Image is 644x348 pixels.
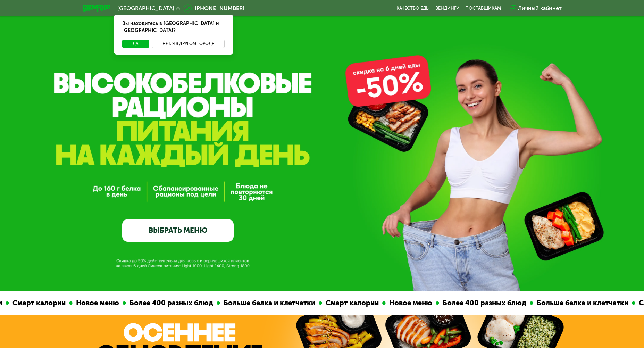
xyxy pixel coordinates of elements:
div: Смарт калории [306,298,366,308]
a: Вендинги [435,6,460,11]
div: Новое меню [57,298,107,308]
button: Нет, я в другом городе [152,40,225,48]
a: [PHONE_NUMBER] [184,4,244,13]
div: Новое меню [370,298,420,308]
div: Вы находитесь в [GEOGRAPHIC_DATA] и [GEOGRAPHIC_DATA]? [114,15,233,40]
div: Более 400 разных блюд [423,298,514,308]
div: Более 400 разных блюд [110,298,201,308]
div: поставщикам [465,6,501,11]
button: Да [122,40,149,48]
a: Качество еды [396,6,430,11]
span: [GEOGRAPHIC_DATA] [117,6,174,11]
div: Больше белка и клетчатки [517,298,616,308]
div: Личный кабинет [518,4,562,13]
a: ВЫБРАТЬ МЕНЮ [122,219,234,241]
div: Больше белка и клетчатки [204,298,303,308]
